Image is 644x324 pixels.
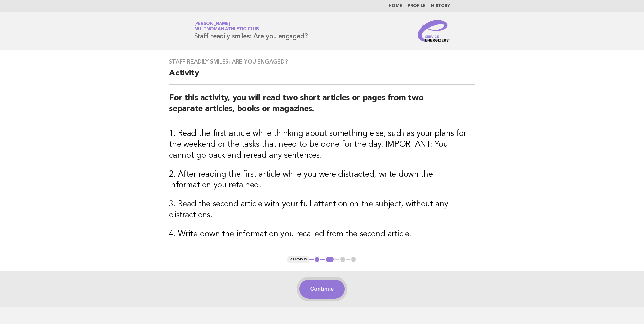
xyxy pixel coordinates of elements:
[408,4,426,8] a: Profile
[169,93,475,120] h2: For this activity, you will read two short articles or pages from two separate articles, books or...
[169,68,475,85] h2: Activity
[431,4,450,8] a: History
[299,280,345,299] button: Continue
[389,4,402,8] a: Home
[169,128,475,161] h3: 1. Read the first article while thinking about something else, such as your plans for the weekend...
[194,22,308,40] h1: Staff readily smiles: Are you engaged?
[169,58,475,65] h3: Staff readily smiles: Are you engaged?
[314,256,320,263] button: 1
[325,256,335,263] button: 2
[418,20,450,42] img: Service Energizers
[169,229,475,240] h3: 4. Write down the information you recalled from the second article.
[194,27,259,32] span: Multnomah Athletic Club
[169,169,475,191] h3: 2. After reading the first article while you were distracted, write down the information you reta...
[169,199,475,221] h3: 3. Read the second article with your full attention on the subject, without any distractions.
[194,22,259,31] a: [PERSON_NAME]Multnomah Athletic Club
[287,256,309,263] button: < Previous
